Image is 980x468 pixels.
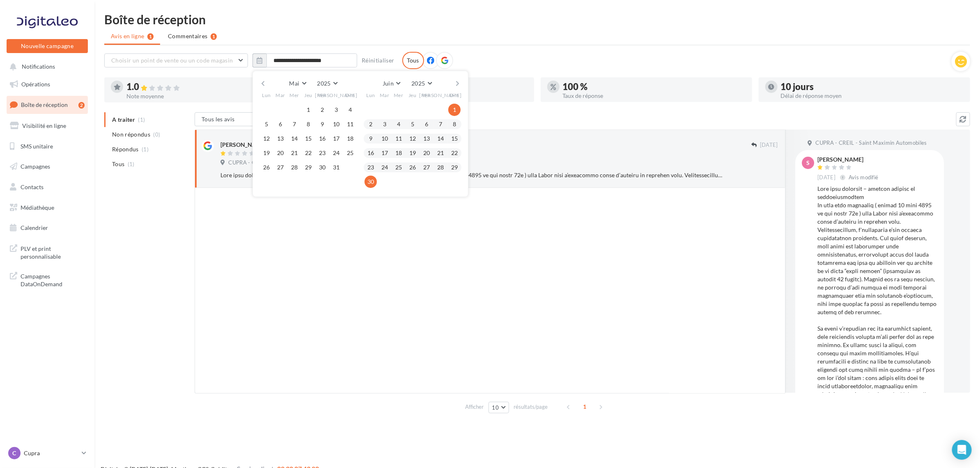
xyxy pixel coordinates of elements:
[409,92,417,99] span: Jeu
[260,132,273,145] button: 12
[5,76,90,93] a: Opérations
[316,118,328,130] button: 9
[7,39,88,53] button: Nouvelle campagne
[128,161,135,167] span: (1)
[302,161,314,174] button: 29
[316,147,328,159] button: 23
[379,118,391,130] button: 3
[781,82,964,91] div: 10 jours
[383,80,394,87] span: Juin
[289,92,299,99] span: Mer
[406,118,419,130] button: 5
[849,174,879,181] span: Avis modifié
[274,147,287,159] button: 20
[952,440,972,460] div: Open Intercom Messenger
[262,92,271,99] span: Lun
[21,271,85,288] span: Campagnes DataOnDemand
[760,141,778,149] span: [DATE]
[330,161,342,174] button: 31
[366,92,375,99] span: Lun
[392,118,405,130] button: 4
[5,138,90,155] a: SMS unitaire
[817,174,835,181] span: [DATE]
[365,176,377,188] button: 30
[563,93,746,99] div: Taux de réponse
[21,101,68,108] span: Boîte de réception
[365,161,377,174] button: 23
[380,92,390,99] span: Mar
[365,147,377,159] button: 16
[379,161,391,174] button: 24
[126,82,309,92] div: 1.0
[289,80,299,87] span: Mai
[24,449,78,457] p: Cupra
[806,159,810,167] span: S
[126,93,309,99] div: Note moyenne
[112,145,139,153] span: Répondus
[420,92,462,99] span: [PERSON_NAME]
[448,104,461,116] button: 1
[22,122,66,129] span: Visibilité en ligne
[379,132,391,145] button: 10
[781,93,964,99] div: Délai de réponse moyen
[345,92,355,99] span: Dim
[288,132,301,145] button: 14
[142,146,149,153] span: (1)
[448,132,461,145] button: 15
[434,132,447,145] button: 14
[21,142,53,149] span: SMS unitaire
[344,118,356,130] button: 11
[420,147,433,159] button: 20
[394,92,404,99] span: Mer
[5,199,90,216] a: Médiathèque
[21,224,48,231] span: Calendrier
[420,132,433,145] button: 13
[21,204,54,211] span: Médiathèque
[275,92,285,99] span: Mar
[13,449,16,457] span: C
[260,118,273,130] button: 5
[316,132,328,145] button: 16
[21,81,50,88] span: Opérations
[21,243,85,261] span: PLV et print personnalisable
[288,147,301,159] button: 21
[408,78,435,89] button: 2025
[392,132,405,145] button: 11
[406,147,419,159] button: 19
[434,147,447,159] button: 21
[466,403,484,411] span: Afficher
[104,53,248,67] button: Choisir un point de vente ou un code magasin
[448,161,461,174] button: 29
[5,267,90,292] a: Campagnes DataOnDemand
[406,161,419,174] button: 26
[5,178,90,196] a: Contacts
[168,32,207,40] span: Commentaires
[220,141,266,149] div: [PERSON_NAME]
[304,92,312,99] span: Jeu
[5,158,90,175] a: Campagnes
[434,161,447,174] button: 28
[112,160,124,168] span: Tous
[274,118,287,130] button: 6
[365,132,377,145] button: 9
[434,118,447,130] button: 7
[344,147,356,159] button: 25
[302,132,314,145] button: 15
[402,52,424,69] div: Tous
[5,240,90,264] a: PLV et print personnalisable
[302,104,314,116] button: 1
[489,402,510,413] button: 10
[260,147,273,159] button: 19
[492,404,499,411] span: 10
[7,445,88,461] a: C Cupra
[448,147,461,159] button: 22
[330,147,342,159] button: 24
[448,118,461,130] button: 8
[450,92,459,99] span: Dim
[379,147,391,159] button: 17
[288,118,301,130] button: 7
[330,104,342,116] button: 3
[316,104,328,116] button: 2
[358,56,398,65] button: Réinitialiser
[344,104,356,116] button: 4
